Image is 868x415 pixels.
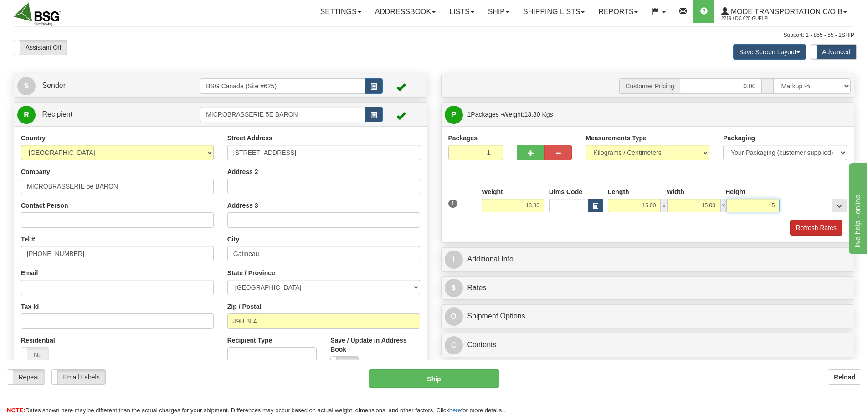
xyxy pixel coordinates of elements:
[21,268,38,277] label: Email
[448,200,458,208] span: 1
[227,336,272,345] label: Recipient Type
[445,336,851,354] a: CContents
[7,370,45,384] label: Repeat
[14,2,61,26] img: logo2219.jpg
[200,107,365,122] input: Recipient Id
[369,369,499,388] button: Ship
[516,0,591,23] a: Shipping lists
[21,133,46,143] label: Country
[542,111,553,118] span: Kgs
[445,279,851,297] a: $Rates
[445,251,463,269] span: I
[608,187,629,196] label: Length
[42,82,66,89] span: Sender
[448,133,478,143] label: Packages
[445,336,463,354] span: C
[14,31,854,39] div: Support: 1 - 855 - 55 - 2SHIP
[714,0,854,23] a: Mode Transportation c/o B 2219 / DC 625 Guelph
[21,201,68,210] label: Contact Person
[828,369,861,385] button: Reload
[445,106,463,124] span: P
[7,407,25,414] span: NOTE:
[723,133,755,143] label: Packaging
[661,199,667,212] span: x
[834,374,855,381] b: Reload
[227,167,258,176] label: Address 2
[17,77,200,95] a: S Sender
[200,78,365,94] input: Sender Id
[721,14,790,23] span: 2219 / DC 625 Guelph
[619,78,679,94] span: Customer Pricing
[811,45,856,59] label: Advanced
[21,302,39,311] label: Tax Id
[21,348,49,362] label: No
[445,307,463,326] span: O
[733,44,806,60] button: Save Screen Layout
[591,0,645,23] a: Reports
[21,336,55,345] label: Residential
[467,111,471,118] span: 1
[227,145,420,160] input: Enter a location
[17,105,180,124] a: R Recipient
[17,77,36,95] span: S
[449,407,461,414] a: here
[482,187,503,196] label: Weight
[227,268,275,277] label: State / Province
[21,167,50,176] label: Company
[549,187,582,196] label: Dims Code
[729,8,842,15] span: Mode Transportation c/o B
[313,0,368,23] a: Settings
[586,133,647,143] label: Measurements Type
[832,199,847,212] div: ...
[524,111,540,118] span: 13.30
[227,201,258,210] label: Address 3
[442,0,481,23] a: Lists
[445,105,851,124] a: P 1Packages -Weight:13.30 Kgs
[725,187,745,196] label: Height
[330,336,420,354] label: Save / Update in Address Book
[227,235,239,244] label: City
[21,235,35,244] label: Tel #
[368,0,443,23] a: Addressbook
[14,40,67,55] label: Assistant Off
[7,5,84,16] div: live help - online
[17,106,36,124] span: R
[52,370,105,384] label: Email Labels
[445,250,851,269] a: IAdditional Info
[720,199,727,212] span: x
[227,133,272,143] label: Street Address
[445,279,463,297] span: $
[467,105,553,123] span: Packages -
[503,111,553,118] span: Weight:
[481,0,516,23] a: Ship
[847,161,867,254] iframe: chat widget
[790,220,842,236] button: Refresh Rates
[445,307,851,326] a: OShipment Options
[42,110,72,118] span: Recipient
[331,357,358,371] label: No
[667,187,684,196] label: Width
[227,302,262,311] label: Zip / Postal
